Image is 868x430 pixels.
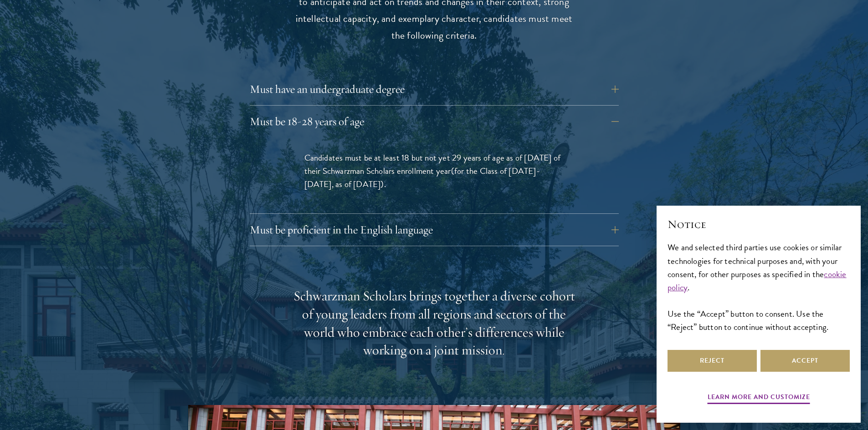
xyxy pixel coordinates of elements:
span: (for the Class of [DATE]-[DATE], as of [DATE]) [304,164,540,191]
p: Candidates must be at least 18 but not yet 29 years of age as of [DATE] of their Schwarzman Schol... [304,151,564,191]
button: Must be 18-28 years of age [250,111,619,132]
div: We and selected third parties use cookies or similar technologies for technical purposes and, wit... [668,241,850,333]
a: cookie policy [668,268,847,294]
h2: Notice [668,217,850,232]
div: Schwarzman Scholars brings together a diverse cohort of young leaders from all regions and sector... [293,287,575,360]
button: Learn more and customize [708,391,810,405]
button: Accept [760,350,850,372]
button: Must have an undergraduate degree [250,78,619,100]
button: Must be proficient in the English language [250,219,619,241]
button: Reject [668,350,757,372]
